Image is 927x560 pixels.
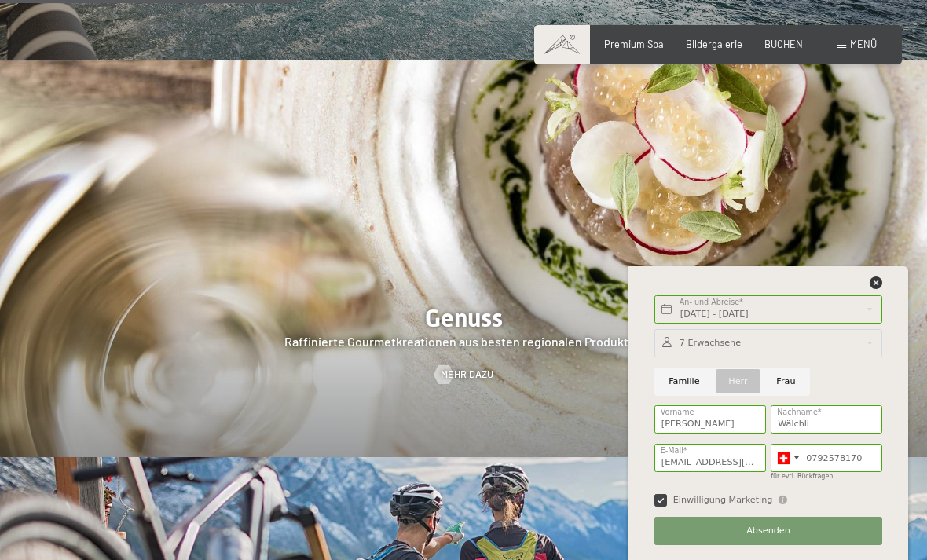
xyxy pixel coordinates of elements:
label: für evtl. Rückfragen [771,473,833,480]
span: Menü [850,38,877,50]
div: Switzerland (Schweiz): +41 [771,445,804,471]
input: 078 123 45 67 [771,444,882,472]
button: Absenden [654,517,882,545]
a: Bildergalerie [686,38,742,50]
span: Einwilligung Marketing [673,494,773,507]
a: Premium Spa [604,38,664,50]
span: Mehr dazu [441,368,493,382]
a: BUCHEN [764,38,803,50]
a: Mehr dazu [434,368,493,382]
span: Absenden [746,525,790,537]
